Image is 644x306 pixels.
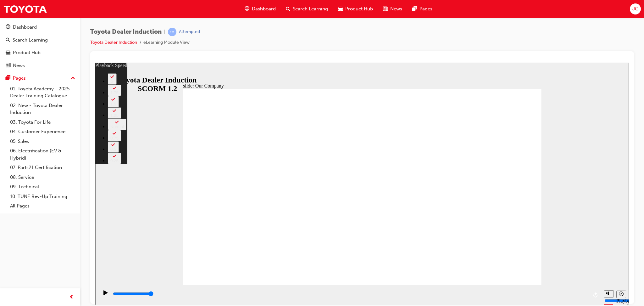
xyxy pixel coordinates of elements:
span: guage-icon [245,5,249,13]
span: Dashboard [252,5,276,13]
span: pages-icon [6,76,10,81]
span: Pages [419,5,432,13]
span: car-icon [338,5,343,13]
span: News [390,5,402,13]
span: search-icon [286,5,290,13]
div: Playback Speed [521,235,530,247]
a: 09. Technical [8,182,78,192]
a: Dashboard [3,21,78,33]
a: car-iconProduct Hub [333,3,378,15]
button: Playback speed [521,228,531,235]
div: Product Hub [13,49,41,56]
a: 02. New - Toyota Dealer Induction [8,101,78,117]
span: Product Hub [345,5,373,13]
button: DashboardSearch LearningProduct HubNews [3,20,78,72]
button: Replay (Ctrl+Alt+R) [496,228,505,237]
a: News [3,60,78,71]
span: | [164,28,165,36]
button: Pages [3,72,78,84]
a: 03. Toyota For Life [8,117,78,127]
span: pages-icon [412,5,417,13]
a: Product Hub [3,47,78,59]
input: volume [509,235,550,241]
a: 10. TUNE Rev-Up Training [8,192,78,201]
div: playback controls [3,222,505,243]
span: learningRecordVerb_ATTEMPT-icon [168,28,176,36]
span: news-icon [383,5,388,13]
button: Mute (Ctrl+Alt+M) [508,228,519,235]
span: Toyota Dealer Induction [90,28,162,36]
a: 01. Toyota Academy - 2025 Dealer Training Catalogue [8,84,78,101]
a: 06. Electrification (EV & Hybrid) [8,146,78,163]
span: guage-icon [6,25,10,30]
div: Dashboard [13,24,37,31]
a: search-iconSearch Learning [281,3,333,15]
a: Search Learning [3,34,78,46]
a: Toyota Dealer Induction [90,40,137,45]
a: pages-iconPages [407,3,437,15]
span: news-icon [6,63,10,69]
a: 04. Customer Experience [8,127,78,137]
li: eLearning Module View [143,39,190,46]
div: misc controls [505,222,530,243]
div: 2 [15,16,19,21]
a: news-iconNews [378,3,407,15]
span: up-icon [71,74,75,82]
a: 05. Sales [8,137,78,146]
a: 07. Parts21 Certification [8,163,78,173]
button: Play (Ctrl+Alt+P) [3,227,14,238]
div: News [13,62,25,69]
div: Search Learning [13,37,48,44]
span: Search Learning [293,5,328,13]
span: prev-icon [69,293,74,301]
div: Attempted [179,29,200,35]
a: All Pages [8,201,78,211]
input: slide progress [18,229,58,234]
span: JC [632,5,638,13]
span: search-icon [6,37,10,43]
span: car-icon [6,50,10,56]
button: JC [630,3,641,14]
a: 08. Service [8,173,78,182]
div: Pages [13,75,26,82]
img: Trak [3,2,47,16]
button: 2 [13,11,21,22]
a: guage-iconDashboard [240,3,281,15]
